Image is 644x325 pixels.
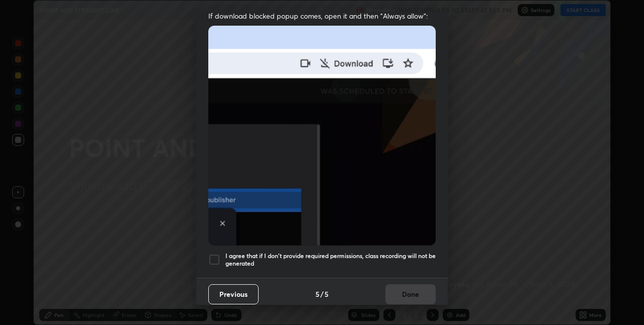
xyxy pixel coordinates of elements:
h4: 5 [325,289,329,299]
h4: / [320,289,324,299]
img: downloads-permission-blocked.gif [208,26,436,246]
h5: I agree that if I don't provide required permissions, class recording will not be generated [225,252,436,268]
button: Previous [208,284,259,304]
span: If download blocked popup comes, open it and then "Always allow": [208,11,436,21]
h4: 5 [315,289,319,299]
